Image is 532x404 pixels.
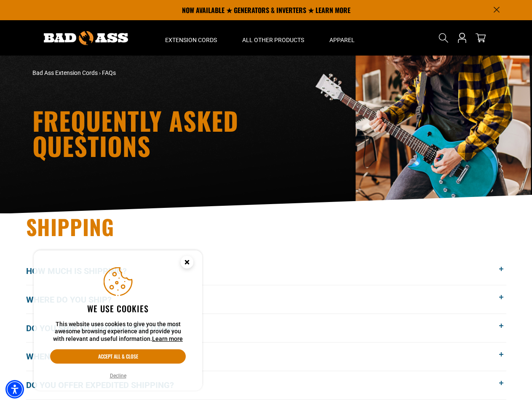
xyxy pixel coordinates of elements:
[99,69,101,76] span: ›
[50,321,186,343] p: This website uses cookies to give you the most awesome browsing experience and provide you with r...
[26,285,506,314] button: Where do you ship?
[32,69,340,77] nav: breadcrumbs
[455,20,469,56] a: Open this option
[26,343,506,371] button: When will my order get here?
[172,250,202,276] button: Close this option
[26,371,506,399] button: Do you offer expedited shipping?
[474,33,487,43] a: cart
[50,303,186,314] h2: We use cookies
[242,36,304,44] span: All Other Products
[102,69,116,76] span: FAQs
[5,380,24,399] div: Accessibility Menu
[26,265,139,277] span: How much is shipping?
[26,314,506,342] button: Do you ship to [GEOGRAPHIC_DATA]?
[329,36,355,44] span: Apparel
[32,69,98,76] a: Bad Ass Extension Cords
[50,349,186,364] button: Accept all & close
[44,31,128,45] img: Bad Ass Extension Cords
[26,350,172,363] span: When will my order get here?
[317,20,367,56] summary: Apparel
[26,293,124,306] span: Where do you ship?
[152,20,230,56] summary: Extension Cords
[32,108,340,158] h1: Frequently Asked Questions
[107,372,129,380] button: Decline
[34,250,202,391] aside: Cookie Consent
[437,31,450,45] summary: Search
[26,257,506,285] button: How much is shipping?
[230,20,317,56] summary: All Other Products
[152,335,183,342] a: This website uses cookies to give you the most awesome browsing experience and provide you with r...
[26,211,115,242] span: Shipping
[165,36,217,44] span: Extension Cords
[26,322,191,335] span: Do you ship to [GEOGRAPHIC_DATA]?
